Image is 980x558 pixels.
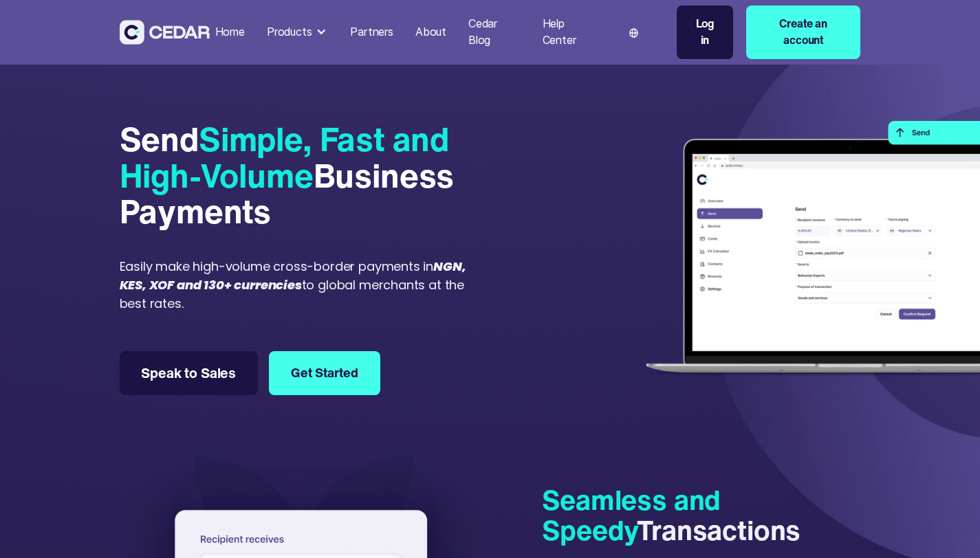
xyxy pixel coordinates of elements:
[415,24,446,41] div: About
[746,5,861,59] a: Create an account
[267,24,312,41] div: Products
[261,19,334,46] div: Products
[120,257,485,313] div: Easily make high-volume cross-border payments in to global merchants at the best rates.
[542,485,860,546] h4: Transactions
[537,9,605,56] a: Help Center
[120,115,450,199] span: Simple, Fast and High-Volume
[350,24,393,41] div: Partners
[543,16,599,49] div: Help Center
[463,9,526,56] a: Cedar Blog
[410,17,452,47] a: About
[120,351,258,395] a: Speak to Sales
[269,351,380,395] a: Get Started
[468,16,521,49] div: Cedar Blog
[690,16,719,49] div: Log in
[120,258,466,293] em: NGN, KES, XOF and 130+ currencies
[542,480,721,550] span: Seamless and Speedy
[345,17,399,47] a: Partners
[215,24,245,41] div: Home
[677,5,733,59] a: Log in
[210,17,250,47] a: Home
[120,121,485,230] div: Send Business Payments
